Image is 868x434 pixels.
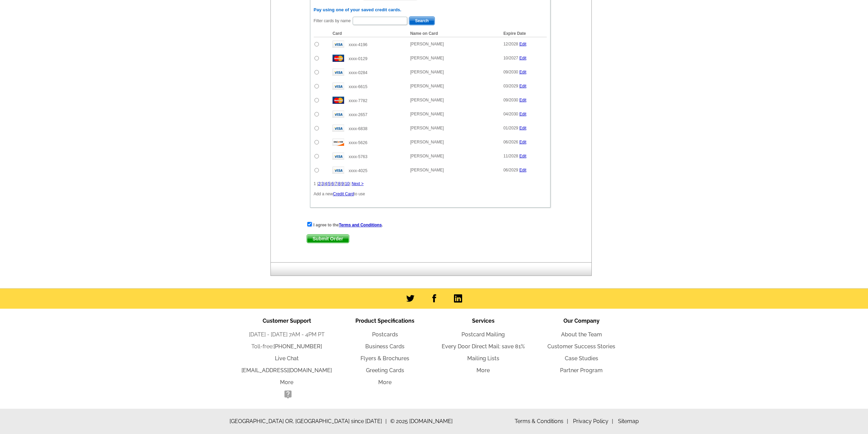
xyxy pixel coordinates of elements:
div: 1 | | | | | | | | | | [314,181,547,187]
img: visa.gif [333,41,344,48]
a: Postcard Mailing [461,331,505,338]
img: visa.gif [333,167,344,174]
a: Terms and Conditions [339,223,382,227]
a: Sitemap [618,418,639,424]
a: 10 [345,181,349,186]
a: Flyers & Brochures [361,355,409,362]
span: Submit Order [307,235,349,243]
a: Edit [519,154,527,158]
span: [PERSON_NAME] [410,168,444,172]
label: Filter cards by name [314,18,351,24]
span: [PERSON_NAME] [410,112,444,116]
h6: Pay using one of your saved credit cards. [314,7,547,13]
a: 6 [332,181,334,186]
a: Edit [519,56,527,60]
img: visa.gif [333,153,344,160]
span: 12/2028 [503,42,518,46]
span: xxxx-5626 [349,140,367,145]
span: 11/2028 [503,154,518,158]
img: visa.gif [333,69,344,76]
a: Case Studies [565,355,598,362]
span: xxxx-4196 [349,42,367,47]
a: Greeting Cards [366,367,404,374]
span: [PERSON_NAME] [410,42,444,46]
a: More [476,367,490,374]
a: Privacy Policy [573,418,613,424]
span: xxxx-0284 [349,70,367,75]
a: Mailing Lists [467,355,499,362]
span: 10/2027 [503,56,518,60]
span: [GEOGRAPHIC_DATA] OR, [GEOGRAPHIC_DATA] since [DATE] [230,417,387,425]
a: Postcards [372,331,398,338]
span: xxxx-0129 [349,56,367,61]
span: xxxx-6615 [349,84,367,89]
a: Credit Card [333,192,354,196]
a: Edit [519,70,527,74]
img: visa.gif [333,125,344,132]
span: Customer Support [263,318,311,324]
span: [PERSON_NAME] [410,126,444,130]
span: 09/2030 [503,98,518,102]
p: Add a new to use [314,191,547,197]
img: mast.gif [333,55,344,62]
span: 04/2030 [503,112,518,116]
a: Edit [519,126,527,130]
a: 8 [338,181,341,186]
a: Edit [519,98,527,102]
span: Services [472,318,495,324]
a: More [280,379,293,386]
span: [PERSON_NAME] [410,140,444,144]
a: Edit [519,84,527,88]
a: Terms & Conditions [515,418,568,424]
span: [PERSON_NAME] [410,154,444,158]
li: Toll-free: [238,342,336,351]
span: [PERSON_NAME] [410,84,444,88]
th: Card [329,30,407,37]
strong: I agree to the . [313,223,383,227]
a: Next > [352,181,364,186]
a: About the Team [561,331,602,338]
a: 4 [325,181,327,186]
span: [PERSON_NAME] [410,56,444,60]
span: [PERSON_NAME] [410,98,444,102]
span: 06/2026 [503,140,518,144]
a: Edit [519,168,527,172]
img: disc.gif [333,139,344,146]
a: 2 [318,181,321,186]
a: [EMAIL_ADDRESS][DOMAIN_NAME] [241,367,332,374]
iframe: LiveChat chat widget [732,275,868,434]
span: Product Specifications [355,318,414,324]
span: 06/2029 [503,168,518,172]
span: xxxx-2657 [349,112,367,117]
a: More [378,379,392,386]
span: 01/2029 [503,126,518,130]
a: Every Door Direct Mail: save 81% [442,343,525,350]
li: [DATE] - [DATE] 7AM - 4PM PT [238,331,336,339]
th: Name on Card [407,30,500,37]
span: Our Company [563,318,600,324]
a: Edit [519,112,527,116]
span: © 2025 [DOMAIN_NAME] [390,417,453,425]
a: Live Chat [275,355,299,362]
img: visa.gif [333,111,344,118]
span: [PERSON_NAME] [410,70,444,74]
img: visa.gif [333,83,344,90]
a: Partner Program [560,367,603,374]
button: Search [409,16,435,25]
span: xxxx-5763 [349,154,367,159]
a: [PHONE_NUMBER] [274,343,322,350]
a: Business Cards [365,343,404,350]
a: Customer Success Stories [547,343,615,350]
img: mast.gif [333,97,344,104]
a: 9 [341,181,344,186]
a: Edit [519,42,527,46]
a: 5 [328,181,330,186]
a: Edit [519,140,527,144]
span: xxxx-6838 [349,126,367,131]
a: 7 [335,181,337,186]
span: xxxx-4025 [349,168,367,173]
span: 03/2029 [503,84,518,88]
span: xxxx-7782 [349,98,367,103]
span: 09/2030 [503,70,518,74]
